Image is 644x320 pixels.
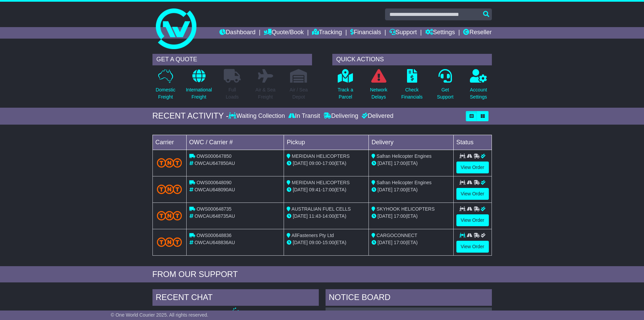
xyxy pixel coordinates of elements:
[293,240,308,245] span: [DATE]
[389,27,417,39] a: Support
[378,213,392,219] span: [DATE]
[338,86,353,101] p: Track a Parcel
[287,186,366,193] div: - (ETA)
[293,187,308,192] span: [DATE]
[394,161,406,166] span: 17:00
[219,27,256,39] a: Dashboard
[377,206,435,212] span: SKYHOOK HELICOPTERS
[394,187,406,192] span: 17:00
[186,69,212,104] a: InternationalFreight
[152,289,319,307] div: RECENT CHAT
[256,86,276,101] p: Air & Sea Freight
[309,187,321,192] span: 09:41
[368,135,453,150] td: Delivery
[372,186,451,193] div: (ETA)
[196,233,232,238] span: OWS000648836
[194,213,235,219] span: OWCAU648735AU
[401,69,423,104] a: CheckFinancials
[284,135,369,150] td: Pickup
[350,27,381,39] a: Financials
[309,240,321,245] span: 09:00
[290,86,308,101] p: Air / Sea Depot
[323,161,334,166] span: 17:00
[157,211,182,220] img: TNT_Domestic.png
[194,161,235,166] span: OWCAU647850AU
[157,158,182,167] img: TNT_Domestic.png
[463,27,492,39] a: Reseller
[453,135,492,150] td: Status
[152,54,312,65] div: GET A QUOTE
[372,213,451,220] div: (ETA)
[287,239,366,246] div: - (ETA)
[264,27,304,39] a: Quote/Book
[186,135,284,150] td: OWC / Carrier #
[377,153,432,159] span: Safran Helicopter Engines
[152,270,492,279] div: FROM OUR SUPPORT
[194,240,235,245] span: OWCAU648836AU
[372,239,451,246] div: (ETA)
[194,187,235,192] span: OWCAU648090AU
[436,69,454,104] a: GetSupport
[437,86,453,101] p: Get Support
[293,213,308,219] span: [DATE]
[291,206,351,212] span: AUSTRALIAN FUEL CELLS
[156,86,175,101] p: Domestic Freight
[456,188,489,200] a: View Order
[309,161,321,166] span: 09:00
[196,206,232,212] span: OWS000648735
[196,153,232,159] span: OWS000647850
[377,180,432,185] span: Safran Helicopter Engines
[369,69,387,104] a: NetworkDelays
[378,161,392,166] span: [DATE]
[157,237,182,247] img: TNT_Domestic.png
[470,86,487,101] p: Account Settings
[323,240,334,245] span: 15:00
[377,233,418,238] span: CARGOCONNECT
[152,111,229,121] div: RECENT ACTIVITY -
[152,135,186,150] td: Carrier
[323,213,334,219] span: 14:00
[196,180,232,185] span: OWS000648090
[372,160,451,167] div: (ETA)
[229,112,286,120] div: Waiting Collection
[401,86,423,101] p: Check Financials
[323,187,334,192] span: 17:00
[425,27,455,39] a: Settings
[293,161,308,166] span: [DATE]
[337,69,354,104] a: Track aParcel
[456,162,489,173] a: View Order
[326,289,492,307] div: NOTICE BOARD
[292,153,350,159] span: MERIDIAN HELICOPTERS
[332,54,492,65] div: QUICK ACTIONS
[287,160,366,167] div: - (ETA)
[309,213,321,219] span: 11:43
[291,233,334,238] span: AllFasteners Pty Ltd
[292,180,350,185] span: MERIDIAN HELICOPTERS
[155,69,175,104] a: DomesticFreight
[378,240,392,245] span: [DATE]
[287,213,366,220] div: - (ETA)
[394,213,406,219] span: 17:00
[378,187,392,192] span: [DATE]
[157,185,182,194] img: TNT_Domestic.png
[470,69,487,104] a: AccountSettings
[456,241,489,253] a: View Order
[224,86,241,101] p: Full Loads
[287,112,322,120] div: In Transit
[456,214,489,226] a: View Order
[322,112,360,120] div: Delivering
[312,27,342,39] a: Tracking
[360,112,393,120] div: Delivered
[111,312,209,318] span: © One World Courier 2025. All rights reserved.
[394,240,406,245] span: 17:00
[370,86,387,101] p: Network Delays
[186,86,212,101] p: International Freight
